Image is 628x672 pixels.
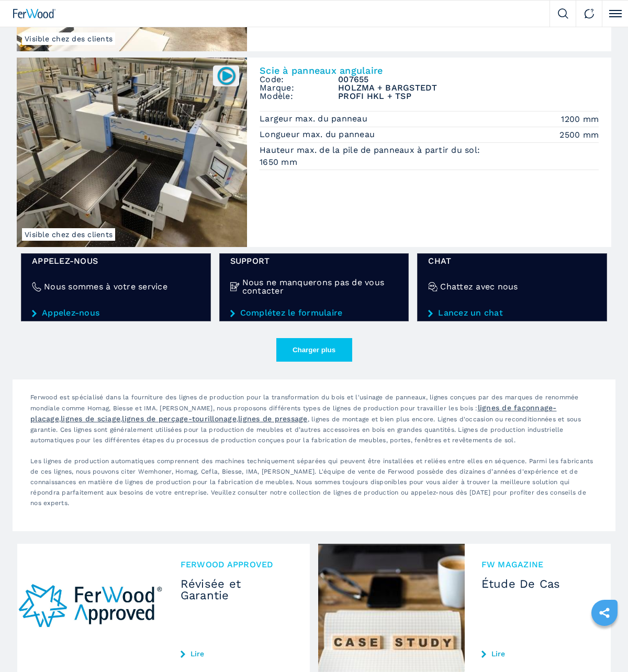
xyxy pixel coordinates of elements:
[122,415,237,423] a: lignes de perçage-tourillonage
[481,561,595,569] span: FW MAGAZINE
[260,156,599,168] em: 1650 mm
[602,1,628,27] button: Click to toggle menu
[260,144,483,156] p: Hauteur max. de la pile de panneaux à partir du sol:
[242,278,398,295] h4: Nous ne manquerons pas de vous contacter
[338,75,599,84] h3: 007655
[428,257,596,265] span: Chat
[561,113,599,125] em: 1200 mm
[181,578,294,601] h3: Révisée et Garantie
[260,129,377,140] p: Longueur max. du panneau
[25,392,603,456] p: Ferwood est spécialisé dans la fourniture des lignes de production pour la transformation du bois...
[276,338,352,362] button: Charger plus
[181,561,294,569] span: Ferwood Approved
[230,282,240,292] img: Nous ne manquerons pas de vous contacter
[428,282,438,292] img: Chattez avec nous
[230,257,398,265] span: Support
[181,649,294,658] a: Lire
[481,649,595,658] a: Lire
[338,92,599,100] h3: PROFI HKL + TSP
[44,283,167,291] h4: Nous sommes à votre service
[260,84,338,92] span: Marque:
[584,625,620,664] iframe: Chat
[32,308,200,318] a: Appelez-nous
[216,65,237,86] img: 007655
[428,308,596,318] a: Lancez un chat
[32,257,200,265] span: Appelez-nous
[260,113,370,125] p: Largeur max. du panneau
[238,415,308,423] a: lignes de pressage
[338,84,599,92] h3: HOLZMA + BARGSTEDT
[260,66,599,75] h2: Scie à panneaux angulaire
[260,92,338,100] span: Modèle:
[13,9,56,18] img: Ferwood
[260,75,338,84] span: Code:
[558,8,568,19] img: Search
[584,8,595,19] img: Contact us
[481,578,595,590] h3: Étude De Cas
[32,282,41,292] img: Nous sommes à votre service
[591,600,618,626] a: sharethis
[61,415,120,423] a: lignes de sciage
[17,58,247,247] img: Scie à panneaux angulaire HOLZMA + BARGSTEDT PROFI HKL + TSP
[230,308,398,318] a: Complétez le formulaire
[25,456,603,519] p: Les lignes de production automatiques comprennent des machines techniquement séparées qui peuvent...
[440,283,518,291] h4: Chattez avec nous
[559,129,599,141] em: 2500 mm
[17,58,611,247] a: Scie à panneaux angulaire HOLZMA + BARGSTEDT PROFI HKL + TSPVisible chez des clients007655Scie à ...
[30,404,557,423] a: lignes de façonnage-placage
[22,32,115,45] span: Visible chez des clients
[22,228,115,241] span: Visible chez des clients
